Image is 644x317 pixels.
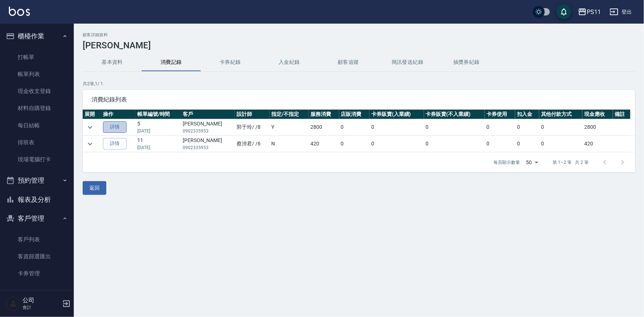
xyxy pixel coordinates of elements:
button: 登出 [607,5,635,19]
td: 0 [515,119,539,135]
h5: 公司 [23,297,60,304]
th: 帳單編號/時間 [135,110,181,119]
a: 打帳單 [3,49,71,66]
td: 420 [582,136,613,152]
td: 0 [339,119,370,135]
td: 0 [424,136,485,152]
p: 第 1–2 筆 共 2 筆 [553,159,589,166]
th: 卡券販賣(不入業績) [424,110,485,119]
div: 50 [523,152,541,172]
button: 顧客追蹤 [319,54,378,71]
button: expand row [85,138,96,149]
a: 排班表 [3,134,71,151]
button: 客戶管理 [3,209,71,228]
td: 2800 [582,119,613,135]
button: 基本資料 [83,54,142,71]
td: 0 [424,119,485,135]
th: 卡券使用 [485,110,515,119]
p: 每頁顯示數量 [494,159,520,166]
td: 0 [485,119,515,135]
td: 0 [485,136,515,152]
button: 行銷工具 [3,285,71,304]
td: 11 [135,136,181,152]
td: Y [269,119,309,135]
button: 入金紀錄 [260,54,319,71]
a: 卡券管理 [3,265,71,282]
p: 共 2 筆, 1 / 1 [83,80,635,87]
span: 消費紀錄列表 [92,96,626,103]
td: [PERSON_NAME] [181,136,235,152]
a: 現金收支登錄 [3,83,71,100]
td: 0 [369,119,424,135]
button: 預約管理 [3,171,71,190]
td: N [269,136,309,152]
a: 客資篩選匯出 [3,248,71,265]
th: 卡券販賣(入業績) [369,110,424,119]
td: 0 [339,136,370,152]
td: 0 [539,136,582,152]
a: 每日結帳 [3,117,71,134]
button: 卡券紀錄 [201,54,260,71]
td: 2800 [309,119,339,135]
div: PS11 [587,7,601,17]
th: 客戶 [181,110,235,119]
a: 材料自購登錄 [3,100,71,117]
p: 0902335953 [183,128,233,134]
th: 指定/不指定 [269,110,309,119]
img: Person [6,296,21,311]
h2: 顧客詳細資料 [83,32,635,37]
p: [DATE] [137,144,179,151]
td: 0 [515,136,539,152]
p: 0902335953 [183,144,233,151]
button: expand row [85,122,96,133]
button: 消費記錄 [142,54,201,71]
td: 郭于玲 / /8 [235,119,269,135]
th: 操作 [101,110,135,119]
button: PS11 [575,4,604,20]
td: 0 [369,136,424,152]
p: [DATE] [137,128,179,134]
button: 簡訊發送紀錄 [378,54,437,71]
a: 帳單列表 [3,66,71,83]
a: 詳情 [103,121,127,133]
td: 420 [309,136,339,152]
td: 5 [135,119,181,135]
th: 設計師 [235,110,269,119]
p: 會計 [23,304,60,311]
a: 客戶列表 [3,231,71,248]
th: 店販消費 [339,110,370,119]
th: 服務消費 [309,110,339,119]
th: 備註 [613,110,631,119]
a: 詳情 [103,138,127,149]
a: 現場電腦打卡 [3,151,71,168]
button: save [557,4,571,19]
td: 0 [539,119,582,135]
button: 抽獎券紀錄 [437,54,496,71]
button: 報表及分析 [3,190,71,209]
th: 展開 [83,110,101,119]
td: [PERSON_NAME] [181,119,235,135]
th: 其他付款方式 [539,110,582,119]
button: 返回 [83,181,106,195]
th: 現金應收 [582,110,613,119]
button: 櫃檯作業 [3,27,71,46]
th: 扣入金 [515,110,539,119]
h3: [PERSON_NAME] [83,40,635,51]
img: Logo [9,7,30,16]
td: 蔡沛君 / /6 [235,136,269,152]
